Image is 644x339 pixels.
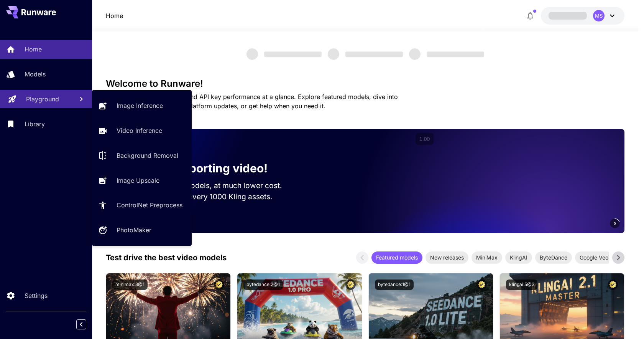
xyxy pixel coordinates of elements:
p: PhotoMaker [117,225,151,235]
button: minimax:3@1 [112,279,148,290]
button: Certified Model – Vetted for best performance and includes a commercial license. [345,279,356,290]
a: Background Removal [92,146,192,165]
button: Collapse sidebar [76,319,86,329]
p: Image Upscale [117,176,159,185]
a: Video Inference [92,121,192,140]
span: MiniMax [472,253,502,261]
a: Image Inference [92,96,192,115]
div: Collapse sidebar [82,318,92,331]
p: Save up to $500 for every 1000 Kling assets. [118,191,297,202]
span: Check out your usage stats and API key performance at a glance. Explore featured models, dive int... [106,93,398,110]
button: klingai:5@3 [506,279,537,290]
button: Certified Model – Vetted for best performance and includes a commercial license. [476,279,487,290]
a: Image Upscale [92,171,192,190]
p: ControlNet Preprocess [117,200,182,210]
span: KlingAI [505,253,532,261]
button: bytedance:2@1 [243,279,283,290]
button: Certified Model – Vetted for best performance and includes a commercial license. [608,279,618,290]
p: Video Inference [117,126,162,135]
p: Test drive the best video models [106,252,227,263]
span: 5 [614,220,616,226]
p: Run the best video models, at much lower cost. [118,180,297,191]
p: Home [106,11,123,20]
p: Settings [25,291,48,300]
p: Home [25,45,42,54]
span: ByteDance [535,253,572,261]
span: Featured models [371,253,422,261]
h3: Welcome to Runware! [106,78,625,89]
span: New releases [426,253,468,261]
nav: breadcrumb [106,11,123,20]
button: Certified Model – Vetted for best performance and includes a commercial license. [214,279,224,290]
a: PhotoMaker [92,221,192,240]
p: Image Inference [117,101,163,110]
p: Background Removal [117,151,178,160]
a: ControlNet Preprocess [92,196,192,215]
p: Now supporting video! [140,160,268,177]
span: Google Veo [575,253,613,261]
div: MS [593,10,605,21]
p: Playground [26,94,59,104]
p: Models [25,69,46,79]
button: bytedance:1@1 [375,279,414,290]
p: Library [25,119,45,129]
